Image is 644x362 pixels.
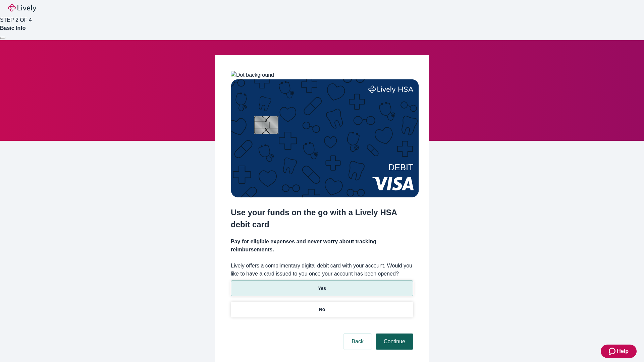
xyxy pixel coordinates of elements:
[318,285,326,292] p: Yes
[8,4,36,12] img: Lively
[343,334,372,350] button: Back
[231,206,413,231] h2: Use your funds on the go with a Lively HSA debit card
[617,347,629,355] span: Help
[231,302,413,317] button: No
[231,71,274,79] img: Dot background
[319,306,325,313] p: No
[601,345,637,358] button: Zendesk support iconHelp
[231,281,413,296] button: Yes
[231,262,413,278] label: Lively offers a complimentary digital debit card with your account. Would you like to have a card...
[231,79,419,197] img: Debit card
[376,334,413,350] button: Continue
[231,238,413,254] h4: Pay for eligible expenses and never worry about tracking reimbursements.
[609,347,617,355] svg: Zendesk support icon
